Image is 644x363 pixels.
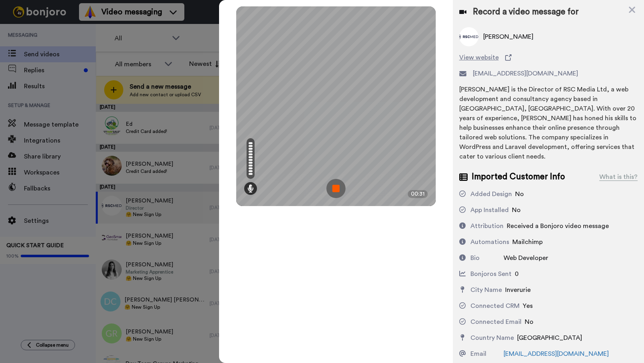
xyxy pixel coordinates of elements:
div: Bio [470,253,480,263]
img: ic_record_stop.svg [326,179,346,198]
div: Bonjoros Sent [470,269,512,279]
span: Received a Bonjoro video message [507,223,609,229]
div: What is this? [599,172,638,182]
div: Connected CRM [470,301,520,311]
span: Mailchimp [512,239,543,245]
span: [GEOGRAPHIC_DATA] [517,335,582,341]
div: Attribution [470,221,504,231]
span: Web Developer [504,255,548,261]
div: App Installed [470,205,509,215]
a: View website [459,53,638,62]
span: Imported Customer Info [472,171,565,183]
div: Added Design [470,189,512,199]
div: City Name [470,285,502,295]
span: No [512,207,521,213]
span: No [515,191,524,197]
span: View website [459,53,499,62]
a: [EMAIL_ADDRESS][DOMAIN_NAME] [504,351,609,357]
span: [EMAIL_ADDRESS][DOMAIN_NAME] [473,69,578,78]
div: [PERSON_NAME] is the Director of RSC Media Ltd, a web development and consultancy agency based in... [459,85,638,161]
span: 0 [515,271,519,277]
div: Country Name [470,333,514,343]
div: Email [470,349,486,359]
div: Automations [470,237,509,247]
div: Connected Email [470,317,522,327]
div: 00:31 [408,190,428,198]
span: No [525,319,533,325]
span: Yes [523,303,533,309]
span: Inverurie [505,287,531,293]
